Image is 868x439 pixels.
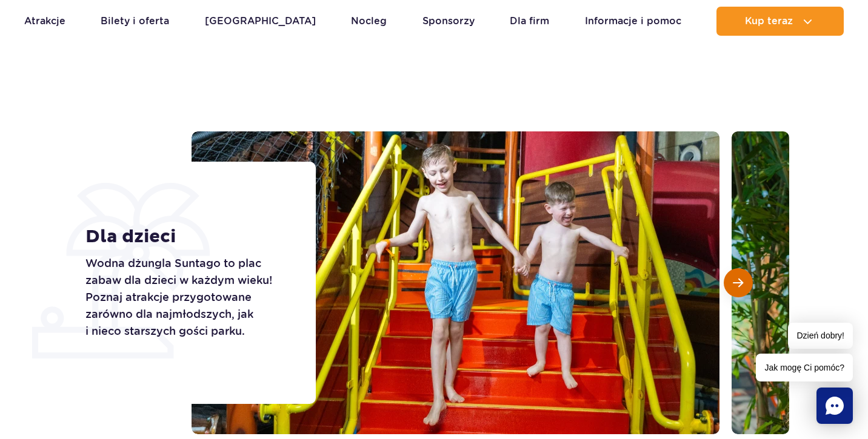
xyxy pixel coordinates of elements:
[510,7,549,36] a: Dla firm
[756,354,853,381] span: Jak mogę Ci pomóc?
[788,323,853,349] span: Dzień dobry!
[205,7,316,36] a: [GEOGRAPHIC_DATA]
[85,255,289,340] p: Wodna dżungla Suntago to plac zabaw dla dzieci w każdym wieku! Poznaj atrakcje przygotowane zarów...
[745,16,793,27] span: Kup teraz
[24,7,65,36] a: Atrakcje
[85,226,289,248] h1: Dla dzieci
[585,7,681,36] a: Informacje i pomoc
[716,7,844,36] button: Kup teraz
[192,131,719,434] img: Dwaj uśmiechnięci chłopcy schodzący po kolorowych schodach zjeżdżalni w Suntago
[351,7,387,36] a: Nocleg
[816,388,853,424] div: Chat
[422,7,475,36] a: Sponsorzy
[724,268,753,297] button: Następny slajd
[101,7,169,36] a: Bilety i oferta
